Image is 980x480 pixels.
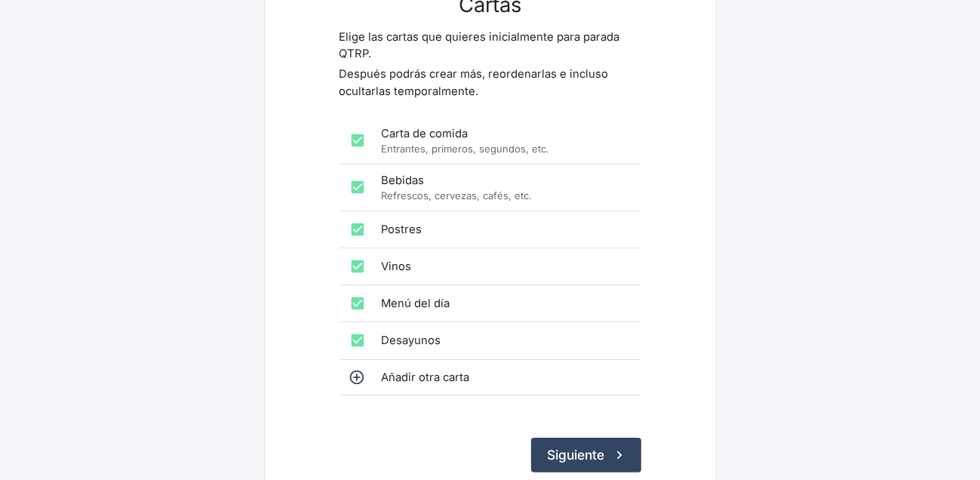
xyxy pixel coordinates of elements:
span: Añadir otra carta [382,369,629,386]
span: Bebidas [382,172,629,189]
span: Carta de comida [382,125,629,142]
span: Postres [382,221,629,238]
p: Elige las cartas que quieres inicialmente para parada QTRP. [339,29,641,63]
span: Vinos [382,258,629,275]
span: Desayunos [382,332,629,349]
p: Entrantes, primeros, segundos, etc. [382,142,629,156]
span: Menú del día [382,295,629,312]
div: Añadir otra carta [339,360,641,395]
button: Siguiente [531,438,641,472]
p: Después podrás crear más, reordenarlas e incluso ocultarlas temporalmente. [339,66,641,100]
p: Refrescos, cervezas, cafés, etc. [382,189,629,203]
